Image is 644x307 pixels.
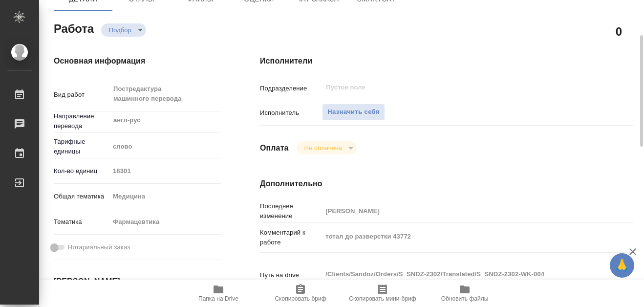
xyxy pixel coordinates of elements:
[259,280,342,307] button: Скопировать бриф
[54,166,109,176] p: Кол-во единиц
[106,26,134,34] button: Подбор
[441,295,489,302] span: Обновить файлы
[260,142,289,154] h4: Оплата
[614,255,630,276] span: 🙏
[101,23,146,37] div: Подбор
[297,141,357,154] div: Подбор
[54,217,109,227] p: Тематика
[177,280,259,307] button: Папка на Drive
[68,242,130,252] span: Нотариальный заказ
[325,82,579,93] input: Пустое поле
[424,280,506,307] button: Обновить файлы
[54,111,109,131] p: Направление перевода
[327,107,379,118] span: Назначить себя
[260,270,322,280] p: Путь на drive
[260,201,322,221] p: Последнее изменение
[109,214,221,230] div: Фармацевтика
[349,295,416,302] span: Скопировать мини-бриф
[198,295,238,302] span: Папка на Drive
[610,253,634,278] button: 🙏
[616,23,622,40] h2: 0
[109,164,221,178] input: Пустое поле
[260,55,633,67] h4: Исполнители
[109,188,221,205] div: Медицина
[54,192,109,201] p: Общая тематика
[54,55,221,67] h4: Основная информация
[54,276,221,287] h4: [PERSON_NAME]
[322,228,602,245] textarea: тотал до разверстки 43772
[260,178,633,190] h4: Дополнительно
[54,137,109,156] p: Тарифные единицы
[301,144,345,152] button: Не оплачена
[260,228,322,247] p: Комментарий к работе
[322,104,385,121] button: Назначить себя
[260,108,322,118] p: Исполнитель
[54,19,94,37] h2: Работа
[322,204,602,218] input: Пустое поле
[275,295,326,302] span: Скопировать бриф
[54,90,109,100] p: Вид работ
[322,266,602,283] textarea: /Clients/Sandoz/Orders/S_SNDZ-2302/Translated/S_SNDZ-2302-WK-004
[109,138,221,155] div: слово
[342,280,424,307] button: Скопировать мини-бриф
[260,84,322,93] p: Подразделение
